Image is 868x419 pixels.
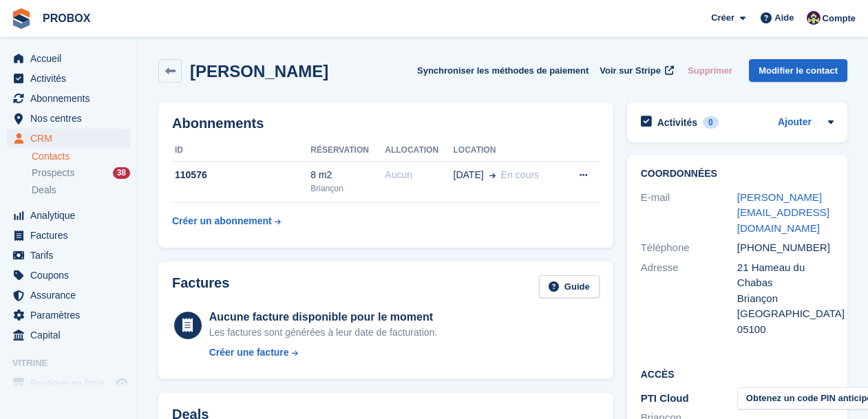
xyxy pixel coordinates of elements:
[30,109,113,128] span: Nos centres
[641,190,737,237] div: E-mail
[172,214,272,228] div: Créer un abonnement
[454,140,563,162] th: Location
[30,49,113,68] span: Accueil
[7,109,130,128] a: menu
[7,305,130,325] a: menu
[310,140,385,162] th: Réservation
[30,206,113,225] span: Analytique
[7,129,130,148] a: menu
[641,240,737,256] div: Téléphone
[7,325,130,345] a: menu
[190,62,328,80] h2: [PERSON_NAME]
[823,12,856,25] span: Compte
[172,208,281,234] a: Créer un abonnement
[737,240,834,256] div: [PHONE_NUMBER]
[172,275,229,298] h2: Factures
[774,11,794,25] span: Aide
[30,266,113,285] span: Coupons
[30,305,113,325] span: Paramètres
[737,291,834,307] div: Briançon
[30,69,113,88] span: Activités
[737,322,834,338] div: 05100
[385,140,453,162] th: Allocation
[7,206,130,225] a: menu
[778,115,812,131] a: Ajouter
[641,260,737,338] div: Adresse
[209,325,438,340] div: Les factures sont générées à leur date de facturation.
[737,306,834,322] div: [GEOGRAPHIC_DATA]
[641,392,689,404] span: PTI Cloud
[209,309,438,325] div: Aucune facture disponible pour le moment
[32,183,130,197] a: Deals
[32,150,130,163] a: Contacts
[310,182,385,195] div: Briançon
[32,184,56,197] span: Deals
[641,367,834,380] h2: Accès
[454,168,484,182] span: [DATE]
[30,325,113,345] span: Capital
[7,286,130,305] a: menu
[7,89,130,108] a: menu
[641,169,834,180] h2: Coordonnées
[209,345,438,360] a: Créer une facture
[30,226,113,245] span: Factures
[30,286,113,305] span: Assurance
[30,374,113,393] span: Boutique en ligne
[749,59,847,82] a: Modifier le contact
[7,266,130,285] a: menu
[501,169,539,180] span: En cours
[11,8,32,29] img: stora-icon-8386f47178a22dfd0bd8f6a31ec36ba5ce8667c1dd55bd0f319d3a0aa187defe.svg
[682,59,738,82] button: Supprimer
[539,275,600,298] a: Guide
[114,375,130,391] a: Boutique d'aperçu
[657,116,697,129] h2: Activités
[310,168,385,182] div: 8 m2
[113,167,130,179] div: 38
[600,64,661,78] span: Voir sur Stripe
[172,116,600,131] h2: Abonnements
[737,260,834,291] div: 21 Hameau du Chabas
[711,11,734,25] span: Créer
[703,116,719,129] div: 0
[209,345,289,360] div: Créer une facture
[7,69,130,88] a: menu
[7,49,130,68] a: menu
[37,7,96,30] a: PROBOX
[385,168,453,182] div: Aucun
[172,140,310,162] th: ID
[32,166,74,180] span: Prospects
[12,356,137,370] span: Vitrine
[7,374,130,393] a: menu
[807,11,821,25] img: Jackson Collins
[594,59,677,82] a: Voir sur Stripe
[737,191,829,234] a: [PERSON_NAME][EMAIL_ADDRESS][DOMAIN_NAME]
[417,59,589,82] button: Synchroniser les méthodes de paiement
[32,166,130,180] a: Prospects 38
[7,246,130,265] a: menu
[30,129,113,148] span: CRM
[7,226,130,245] a: menu
[30,89,113,108] span: Abonnements
[30,246,113,265] span: Tarifs
[172,168,310,182] div: 110576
